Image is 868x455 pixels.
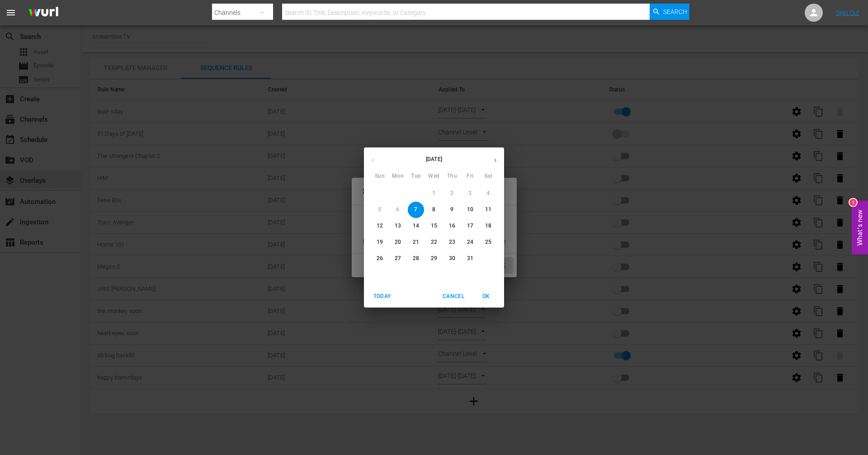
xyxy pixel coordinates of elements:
button: 7 [408,202,424,218]
button: 22 [426,234,442,251]
button: 8 [426,202,442,218]
button: 28 [408,251,424,267]
span: Tue [408,172,424,181]
img: ans4CAIJ8jUAAAAAAAAAAAAAAAAAAAAAAAAgQb4GAAAAAAAAAAAAAAAAAAAAAAAAJMjXAAAAAAAAAAAAAAAAAAAAAAAAgAT5G... [22,2,65,24]
span: Today [371,292,393,301]
p: 21 [413,238,419,246]
button: 21 [408,234,424,251]
p: 23 [449,238,455,246]
p: 16 [449,222,455,230]
button: 11 [480,202,496,218]
span: Fri [462,172,478,181]
button: 15 [426,218,442,234]
button: OK [472,289,500,304]
p: 25 [485,238,491,246]
p: 20 [395,238,401,246]
p: 30 [449,255,455,262]
button: Open Feedback Widget [852,201,868,255]
span: OK [475,292,497,301]
span: Search [663,4,687,20]
span: Wed [426,172,442,181]
button: 24 [462,234,478,251]
p: 22 [431,238,437,246]
button: Today [368,289,396,304]
span: Sat [480,172,496,181]
button: 13 [390,218,406,234]
p: 13 [395,222,401,230]
button: 27 [390,251,406,267]
button: 9 [444,202,460,218]
button: Cancel [439,289,468,304]
p: 26 [377,255,383,262]
p: 7 [414,206,417,213]
p: 19 [377,238,383,246]
p: 11 [485,206,491,213]
button: 29 [426,251,442,267]
button: 18 [480,218,496,234]
span: Thu [444,172,460,181]
p: 28 [413,255,419,262]
div: 1 [849,199,857,206]
p: 8 [432,206,435,213]
button: 26 [372,251,388,267]
p: 14 [413,222,419,230]
p: 24 [467,238,473,246]
p: 29 [431,255,437,262]
p: 9 [450,206,453,213]
button: 17 [462,218,478,234]
p: 18 [485,222,491,230]
button: 20 [390,234,406,251]
p: 10 [467,206,473,213]
button: 23 [444,234,460,251]
p: 12 [377,222,383,230]
p: [DATE] [382,155,486,163]
p: 17 [467,222,473,230]
button: 10 [462,202,478,218]
button: 25 [480,234,496,251]
p: 31 [467,255,473,262]
p: 27 [395,255,401,262]
p: 15 [431,222,437,230]
span: Cancel [443,292,464,301]
a: Sign Out [836,9,859,16]
button: 30 [444,251,460,267]
button: 16 [444,218,460,234]
button: 19 [372,234,388,251]
span: menu [5,7,16,18]
span: Mon [390,172,406,181]
button: 14 [408,218,424,234]
button: 31 [462,251,478,267]
button: 12 [372,218,388,234]
span: Sun [372,172,388,181]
